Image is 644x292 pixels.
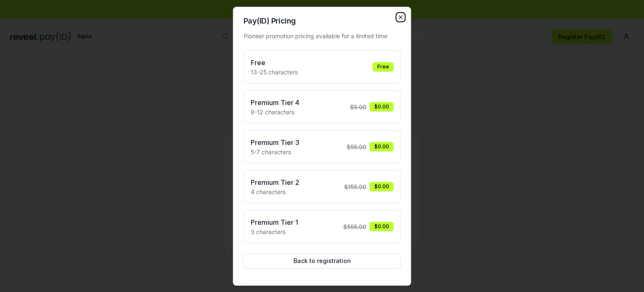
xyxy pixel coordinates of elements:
h3: Free [251,58,298,68]
p: 5-7 characters [251,147,299,156]
h3: Premium Tier 4 [251,97,299,108]
div: $0.00 [370,102,394,111]
h3: Premium Tier 3 [251,137,299,147]
h3: Premium Tier 1 [251,217,298,227]
span: $ 5.00 [350,103,366,111]
div: $0.00 [370,182,394,191]
div: Free [373,62,394,71]
span: $ 155.00 [344,182,366,191]
span: $ 55.00 [347,142,366,151]
h3: Premium Tier 2 [251,177,299,187]
p: 13-25 characters [251,68,298,76]
div: $0.00 [370,222,394,231]
p: 3 characters [251,227,298,236]
button: Back to registration [244,253,401,268]
div: $0.00 [370,142,394,151]
div: Pioneer promotion pricing available for a limited time [244,32,401,40]
p: 4 characters [251,187,299,196]
span: $ 555.00 [343,222,366,231]
h2: Pay(ID) Pricing [244,17,401,25]
p: 8-12 characters [251,108,299,116]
